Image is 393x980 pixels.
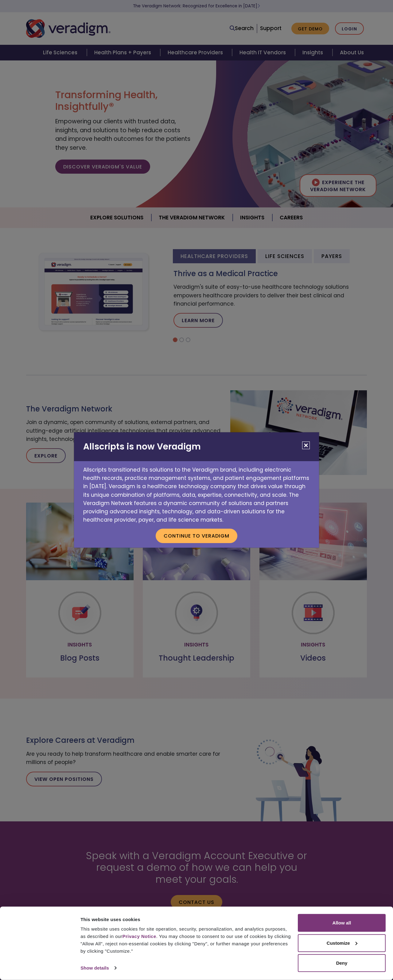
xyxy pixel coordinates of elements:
[298,934,386,952] button: Customize
[80,925,291,955] div: This website uses cookies for site operation, security, personalization, and analytics purposes, ...
[74,461,319,524] p: Allscripts transitioned its solutions to the Veradigm brand, including electronic health records,...
[80,963,116,973] a: Show details
[298,914,386,932] button: Allow all
[80,916,291,923] div: This website uses cookies
[298,954,386,972] button: Deny
[122,934,156,939] a: Privacy Notice
[156,529,237,543] button: Continue to Veradigm
[302,442,310,449] button: Close
[74,432,319,461] h2: Allscripts is now Veradigm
